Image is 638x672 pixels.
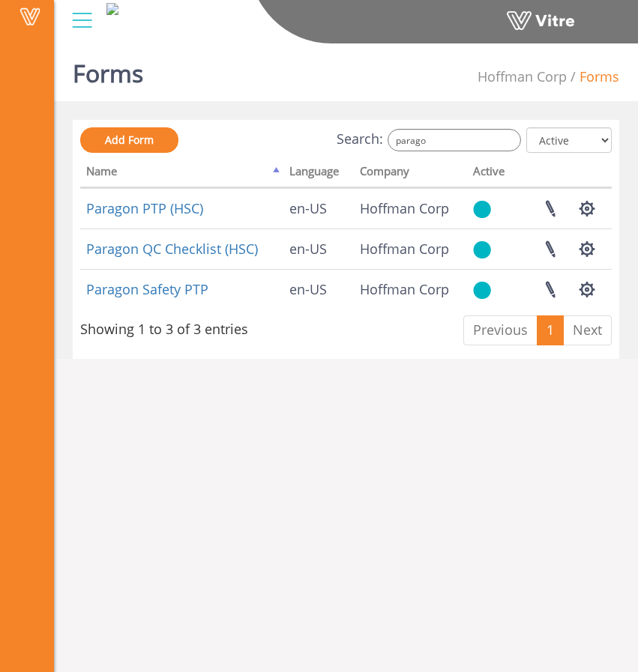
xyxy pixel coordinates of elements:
[86,199,203,217] a: Paragon PTP (HSC)
[80,127,178,153] a: Add Form
[337,129,521,151] label: Search:
[106,3,118,15] img: 145bab0d-ac9d-4db8-abe7-48df42b8fa0a.png
[478,67,567,85] span: 210
[473,281,491,300] img: yes
[388,129,521,151] input: Search:
[473,240,491,259] img: yes
[283,269,354,309] td: en-US
[283,228,354,269] td: en-US
[105,133,154,147] span: Add Form
[463,315,538,345] a: Previous
[563,315,612,345] a: Next
[537,315,564,345] a: 1
[283,160,354,188] th: Language
[283,188,354,228] td: en-US
[360,240,449,258] span: 210
[467,160,516,188] th: Active
[360,199,449,217] span: 210
[86,280,208,298] a: Paragon Safety PTP
[473,200,491,219] img: yes
[354,160,466,188] th: Company
[80,314,248,339] div: Showing 1 to 3 of 3 entries
[360,280,449,298] span: 210
[567,67,619,87] li: Forms
[73,37,143,101] h1: Forms
[86,240,258,258] a: Paragon QC Checklist (HSC)
[80,160,283,188] th: Name: activate to sort column descending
